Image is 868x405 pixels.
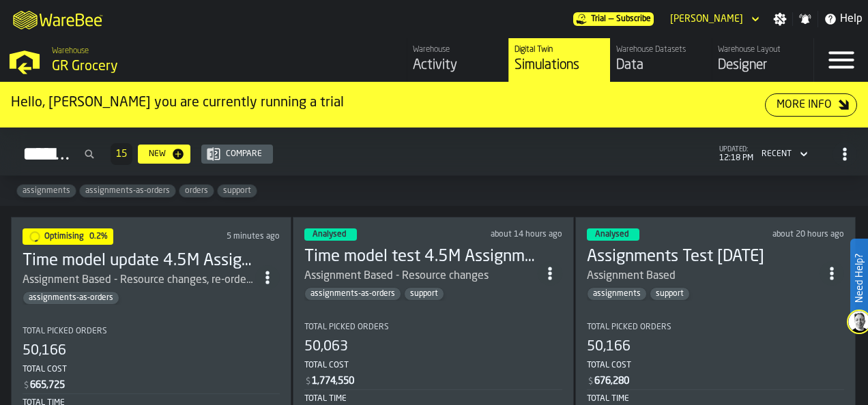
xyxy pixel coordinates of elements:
span: Trial [591,14,606,24]
a: link-to-/wh/i/e451d98b-95f6-4604-91ff-c80219f9c36d/designer [712,38,813,82]
a: link-to-/wh/i/e451d98b-95f6-4604-91ff-c80219f9c36d/data [610,38,712,82]
span: assignments [17,186,76,196]
div: Compare [220,149,267,159]
span: support [650,289,689,299]
span: $ [24,381,29,391]
label: button-toggle-Settings [768,12,792,26]
label: Need Help? [852,240,867,316]
button: button-New [138,145,190,164]
div: Title [587,322,844,332]
div: New [143,149,171,159]
span: $ [588,377,593,387]
div: Time model test 4.5M Assignment Test 2025-09-1 [304,246,537,268]
span: Total Picked Orders [304,322,389,332]
span: assignments-as-orders [23,293,119,303]
div: DropdownMenuValue-Jessica Derkacz [670,14,743,25]
div: ButtonLoadMore-Load More-Prev-First-Last [105,143,138,165]
div: Assignment Based [587,268,820,284]
label: button-toggle-Notifications [793,12,818,26]
span: orders [179,186,214,196]
a: link-to-/wh/i/e451d98b-95f6-4604-91ff-c80219f9c36d/pricing/ [573,12,654,26]
a: link-to-/wh/i/e451d98b-95f6-4604-91ff-c80219f9c36d/feed/ [407,38,508,82]
div: Data [616,56,706,75]
div: Total Cost [23,365,280,374]
h3: Assignments Test [DATE] [587,246,820,268]
span: — [609,14,613,24]
div: Assignments Test 2025-09-10 [587,246,820,268]
span: Optimising [44,232,84,241]
div: GR Grocery [52,57,298,76]
div: Total Time [587,394,844,404]
div: Stat Value [30,380,65,391]
span: 15 [116,149,127,159]
span: 0.2% [89,232,108,241]
div: Title [304,322,562,332]
div: Title [23,327,280,336]
div: Warehouse Datasets [616,45,706,55]
h3: Time model test 4.5M Assignment Test [DATE] [304,246,537,268]
div: Updated: 9/16/2025, 12:13:16 PM Created: 9/15/2025, 12:07:34 PM [198,232,280,241]
div: Warehouse Layout [718,45,808,55]
div: Assignment Based - Resource changes, re-ordering time assumption changes [23,272,255,288]
span: Warehouse [52,46,89,56]
span: Analysed [313,230,346,239]
div: DropdownMenuValue-4 [756,146,811,162]
div: 50,063 [304,337,348,357]
span: Total Picked Orders [587,322,671,332]
div: Stat Value [312,376,354,387]
div: DropdownMenuValue-Jessica Derkacz [665,11,762,27]
span: Total Picked Orders [23,327,107,336]
div: Updated: 9/15/2025, 10:43:18 PM Created: 9/12/2025, 11:23:44 AM [461,230,562,239]
span: Help [840,11,863,27]
span: 12:18 PM [719,153,753,163]
a: link-to-/wh/i/e451d98b-95f6-4604-91ff-c80219f9c36d/simulations [508,38,610,82]
div: DropdownMenuValue-4 [762,149,792,159]
div: Assignment Based - Resource changes [304,268,537,284]
h3: Time model update 4.5M Assignment Test [DATE] [23,250,255,272]
span: support [218,186,257,196]
span: assignments [588,289,646,299]
div: Designer [718,56,808,75]
div: Total Cost [587,361,844,370]
div: More Info [771,97,837,113]
div: Total Cost [304,361,562,370]
div: 50,166 [23,342,66,361]
div: status-3 2 [587,228,639,241]
label: button-toggle-Menu [814,38,868,82]
div: Assignment Based - Resource changes [304,268,489,284]
div: Stat Value [594,376,629,387]
span: $ [306,377,310,387]
span: assignments-as-orders [305,289,401,299]
div: status-3 2 [304,228,357,241]
span: Analysed [595,230,628,239]
button: button-Compare [201,145,273,164]
div: Activity [413,56,503,75]
div: Menu Subscription [573,12,654,26]
span: support [405,289,444,299]
div: Hello, [PERSON_NAME] you are currently running a trial [11,93,765,112]
div: Time model update 4.5M Assignment Test 2025-09-1 [23,250,255,272]
span: updated: [719,146,753,153]
div: Total Time [304,394,562,404]
div: 50,166 [587,337,631,357]
span: Subscribe [616,14,651,24]
label: button-toggle-Help [818,11,868,27]
div: status-1 2 [23,228,113,245]
div: Warehouse [413,45,503,55]
button: button-More Info [765,93,857,117]
div: Digital Twin [515,45,605,55]
span: assignments-as-orders [80,186,175,196]
div: Simulations [515,56,605,75]
div: Updated: 9/15/2025, 4:05:19 PM Created: 9/9/2025, 5:03:28 PM [743,230,844,239]
div: Assignment Based [587,268,676,284]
